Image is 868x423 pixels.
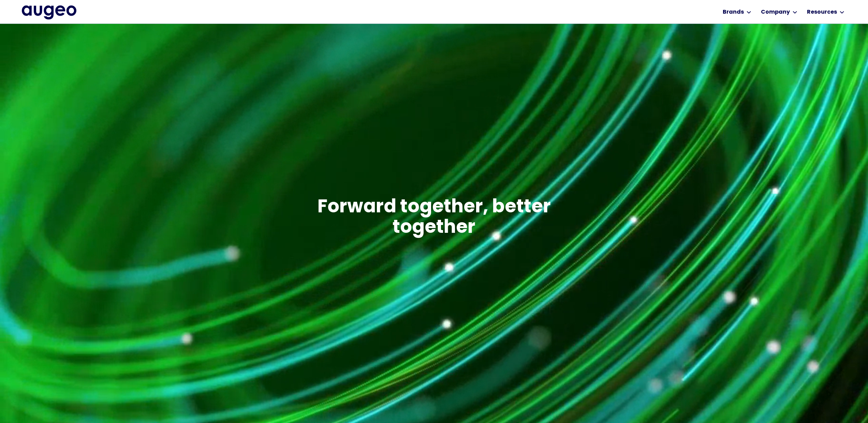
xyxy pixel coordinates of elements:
[22,5,76,19] img: Augeo's full logo in midnight blue.
[317,198,551,238] h2: Forward together, better together
[807,8,837,16] div: Resources
[761,8,790,16] div: Company
[22,5,76,19] a: home
[723,8,744,16] div: Brands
